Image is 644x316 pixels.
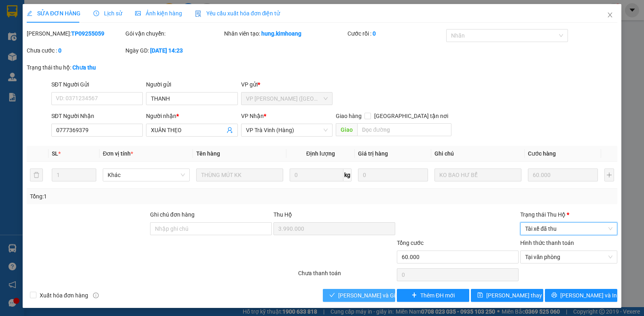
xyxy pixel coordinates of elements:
span: Xuất hóa đơn hàng [36,291,91,300]
span: Thu Hộ [273,211,292,218]
span: [PERSON_NAME] và Giao hàng [338,291,416,300]
span: printer [551,292,557,299]
div: Gói vận chuyển: [125,29,222,38]
label: Hình thức thanh toán [520,240,574,246]
button: Close [599,4,621,27]
th: Ghi chú [431,146,525,162]
div: Tổng: 1 [30,192,249,201]
span: VP Trà Vinh (Hàng) [246,124,328,136]
span: VP Nhận [241,113,264,119]
span: [PERSON_NAME] thay đổi [486,291,551,300]
span: picture [135,11,141,16]
button: save[PERSON_NAME] thay đổi [471,289,543,302]
span: Tại văn phòng [525,251,612,263]
button: plusThêm ĐH mới [397,289,469,302]
span: Giá trị hàng [358,150,388,157]
b: 0 [373,30,376,37]
span: plus [411,292,417,299]
span: info-circle [93,293,99,298]
div: [PERSON_NAME]: [27,29,124,38]
span: Tên hàng [196,150,220,157]
input: Ghi Chú [434,169,521,181]
span: clock-circle [93,11,99,16]
div: Chưa cước : [27,46,124,55]
span: user-add [227,127,233,133]
input: 0 [358,169,428,181]
span: Yêu cầu xuất hóa đơn điện tử [195,10,280,17]
img: icon [195,11,201,17]
span: Lịch sử [93,10,122,17]
label: Ghi chú đơn hàng [150,211,195,218]
span: Tổng cước [397,240,424,246]
span: [PERSON_NAME] và In [560,291,617,300]
b: [DATE] 14:23 [150,47,183,54]
button: delete [30,169,43,181]
input: Ghi chú đơn hàng [150,222,272,235]
span: Giao [336,123,357,136]
span: kg [343,169,352,181]
b: 0 [58,47,61,54]
span: Định lượng [306,150,335,157]
div: Người nhận [146,112,238,120]
span: SỬA ĐƠN HÀNG [27,10,80,17]
span: save [477,292,483,299]
b: TP09255059 [71,30,104,37]
button: printer[PERSON_NAME] và In [545,289,617,302]
span: SL [52,150,58,157]
div: Nhân viên tạo: [224,29,346,38]
div: VP gửi [241,80,333,89]
div: SĐT Người Nhận [51,112,143,120]
div: Chưa thanh toán [297,269,396,283]
input: 0 [528,169,598,181]
span: Ảnh kiện hàng [135,10,182,17]
span: Thêm ĐH mới [420,291,455,300]
span: Giao hàng [336,113,362,119]
span: VP Trần Phú (Hàng) [246,93,328,105]
span: Khác [108,169,185,181]
b: Chưa thu [72,64,96,71]
div: Cước rồi : [347,29,445,38]
div: Trạng thái Thu Hộ [520,210,617,219]
button: check[PERSON_NAME] và Giao hàng [323,289,395,302]
div: SĐT Người Gửi [51,80,143,89]
div: Ngày GD: [125,46,222,55]
input: VD: Bàn, Ghế [196,169,283,181]
span: [GEOGRAPHIC_DATA] tận nơi [371,112,451,120]
span: edit [27,11,32,16]
span: Cước hàng [528,150,556,157]
span: Đơn vị tính [103,150,133,157]
div: Trạng thái thu hộ: [27,63,148,72]
span: Tài xế đã thu [525,223,612,235]
div: Người gửi [146,80,238,89]
input: Dọc đường [357,123,451,136]
b: hung.kimhoang [261,30,301,37]
span: close [607,12,613,18]
button: plus [604,169,614,181]
span: check [329,292,335,299]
